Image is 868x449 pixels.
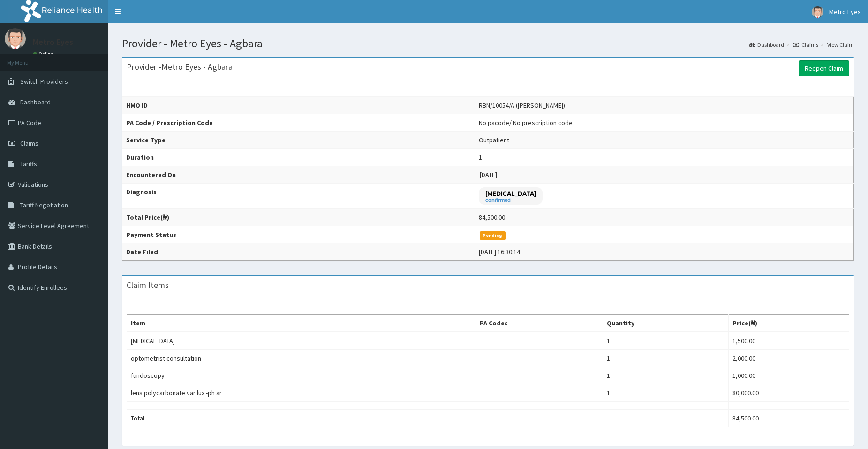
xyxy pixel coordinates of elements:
div: RBN/10054/A ([PERSON_NAME]) [479,101,565,110]
th: Item [127,315,476,332]
th: PA Codes [476,315,603,332]
h3: Claim Items [127,281,169,289]
p: Metro Eyes [33,38,73,46]
span: [DATE] [480,170,497,179]
td: 1 [603,384,728,402]
span: Tariff Negotiation [20,201,68,209]
th: Duration [122,149,475,166]
div: [DATE] 16:30:14 [479,247,520,257]
td: 1 [603,332,728,350]
a: Online [33,51,55,58]
td: ------ [603,410,728,427]
h1: Provider - Metro Eyes - Agbara [122,37,854,50]
p: [MEDICAL_DATA] [485,190,536,198]
th: Total Price(₦) [122,209,475,226]
td: 2,000.00 [728,350,849,367]
td: 80,000.00 [728,384,849,402]
div: 84,500.00 [479,213,505,222]
small: confirmed [485,198,536,203]
div: 1 [479,153,482,162]
div: No pacode / No prescription code [479,118,573,127]
span: Pending [480,231,506,240]
h3: Provider - Metro Eyes - Agbara [127,63,233,71]
th: Date Filed [122,243,475,261]
td: 1,000.00 [728,367,849,384]
div: Outpatient [479,135,509,145]
img: User Image [812,6,823,18]
a: Reopen Claim [799,60,849,76]
td: 84,500.00 [728,410,849,427]
span: Dashboard [20,98,51,106]
td: 1,500.00 [728,332,849,350]
td: Total [127,410,476,427]
td: lens polycarbonate varilux -ph ar [127,384,476,402]
a: View Claim [827,41,854,49]
span: Tariffs [20,160,37,168]
td: 1 [603,350,728,367]
td: [MEDICAL_DATA] [127,332,476,350]
th: Quantity [603,315,728,332]
th: Service Type [122,132,475,149]
th: HMO ID [122,97,475,114]
span: Claims [20,139,38,147]
th: PA Code / Prescription Code [122,114,475,132]
td: 1 [603,367,728,384]
a: Claims [793,41,818,49]
img: User Image [5,28,26,49]
th: Payment Status [122,226,475,243]
span: Metro Eyes [829,7,861,16]
span: Switch Providers [20,77,68,86]
th: Diagnosis [122,184,475,209]
a: Dashboard [749,41,784,49]
th: Encountered On [122,166,475,184]
td: fundoscopy [127,367,476,384]
th: Price(₦) [728,315,849,332]
td: optometrist consultation [127,350,476,367]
